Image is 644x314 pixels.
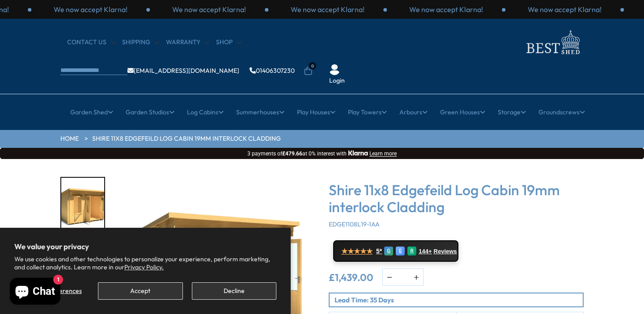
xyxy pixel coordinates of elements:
[216,38,241,47] a: Shop
[297,101,335,123] a: Play Houses
[31,4,150,14] div: 2 / 3
[409,4,483,14] p: We now accept Klarna!
[329,76,345,85] a: Login
[335,295,583,305] p: Lead Time: 35 Days
[440,101,485,123] a: Green Houses
[268,4,387,14] div: 1 / 3
[250,67,295,74] a: 01406307230
[61,178,104,237] img: Edgefield11x8g3290x239019mm030_edc824cc-7b8b-4f30-a2ad-0ca1d7c82e71_200x200.jpg
[291,4,364,14] p: We now accept Klarna!
[329,64,340,75] img: User Icon
[384,247,393,255] div: G
[348,101,387,123] a: Play Towers
[172,4,246,14] p: We now accept Klarna!
[60,134,79,143] a: HOME
[399,101,428,123] a: Arbours
[304,67,313,75] a: 0
[407,247,416,255] div: R
[14,255,276,271] p: We use cookies and other technologies to personalize your experience, perform marketing, and coll...
[127,67,239,74] a: [EMAIL_ADDRESS][DOMAIN_NAME]
[150,4,268,14] div: 3 / 3
[341,247,373,255] span: ★★★★★
[329,181,584,216] h3: Shire 11x8 Edgefeild Log Cabin 19mm interlock Cladding
[329,272,373,282] ins: £1,439.00
[521,28,584,57] img: logo
[67,38,115,47] a: CONTACT US
[309,62,316,70] span: 0
[166,38,209,47] a: Warranty
[528,4,602,14] p: We now accept Klarna!
[92,134,281,143] a: Shire 11x8 Edgefeild Log Cabin 19mm interlock Cladding
[419,248,432,255] span: 144+
[505,4,624,14] div: 3 / 3
[192,282,276,300] button: Decline
[98,282,182,300] button: Accept
[187,101,224,123] a: Log Cabins
[396,247,405,255] div: E
[14,242,276,251] h2: We value your privacy
[126,101,174,123] a: Garden Studios
[122,38,159,47] a: Shipping
[387,4,505,14] div: 2 / 3
[60,177,105,238] div: 1 / 8
[538,101,585,123] a: Groundscrews
[7,278,63,307] inbox-online-store-chat: Shopify online store chat
[124,263,164,271] a: Privacy Policy.
[70,101,113,123] a: Garden Shed
[54,4,127,14] p: We now accept Klarna!
[434,248,457,255] span: Reviews
[236,101,284,123] a: Summerhouses
[498,101,526,123] a: Storage
[333,240,458,262] a: ★★★★★ 5* G E R 144+ Reviews
[329,220,380,228] span: EDGE1108L19-1AA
